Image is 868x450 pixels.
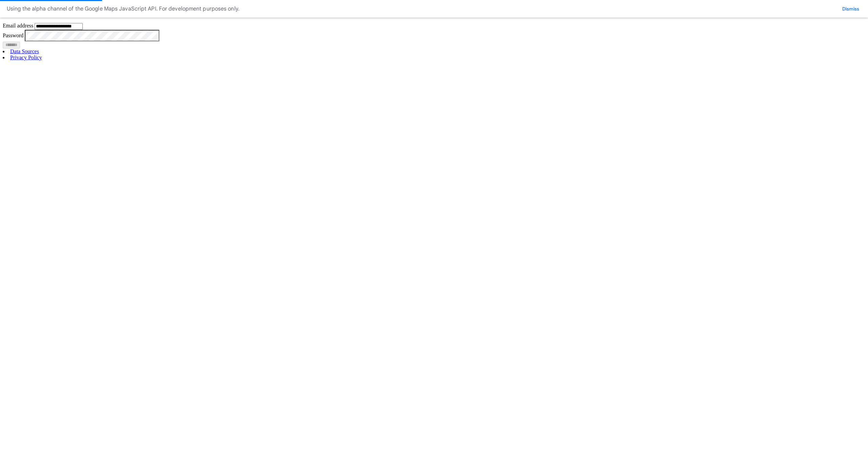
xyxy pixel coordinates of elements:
div: Using the alpha channel of the Google Maps JavaScript API. For development purposes only. [7,4,239,14]
label: Email address [3,23,33,28]
label: Password [3,32,23,38]
a: Privacy Policy [10,55,42,60]
button: Dismiss [840,5,861,12]
a: Data Sources [10,48,39,54]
